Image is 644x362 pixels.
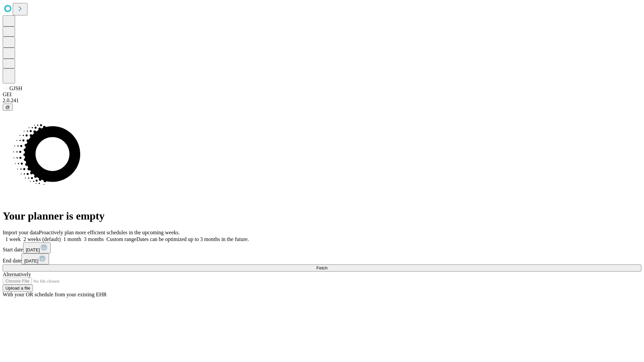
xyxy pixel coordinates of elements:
button: Upload a file [3,285,33,292]
div: GEI [3,92,641,98]
span: With your OR schedule from your existing EHR [3,292,107,297]
span: @ [5,105,10,110]
span: Fetch [316,265,327,270]
h1: Your planner is empty [3,210,641,222]
span: 1 month [63,236,81,242]
span: Custom range [106,236,136,242]
div: 2.0.241 [3,98,641,104]
div: End date [3,253,641,264]
span: 1 week [5,236,21,242]
span: Proactively plan more efficient schedules in the upcoming weeks. [39,230,180,235]
span: GJSH [9,85,22,91]
span: Import your data [3,230,39,235]
button: @ [3,104,13,111]
span: 2 weeks (default) [23,236,61,242]
span: 3 months [84,236,104,242]
span: [DATE] [24,258,38,263]
div: Start date [3,242,641,253]
span: [DATE] [26,247,40,252]
button: Fetch [3,264,641,271]
span: Dates can be optimized up to 3 months in the future. [137,236,249,242]
button: [DATE] [21,253,49,264]
span: Alternatively [3,271,31,277]
button: [DATE] [23,242,51,253]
